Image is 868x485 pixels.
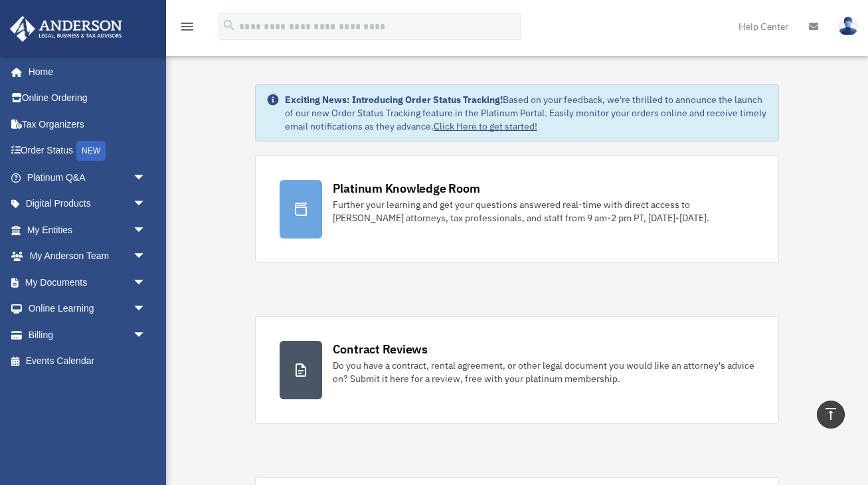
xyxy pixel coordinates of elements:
[285,93,768,133] div: Based on your feedback, we're thrilled to announce the launch of our new Order Status Tracking fe...
[9,58,159,85] a: Home
[285,94,503,106] strong: Exciting News: Introducing Order Status Tracking!
[222,18,236,33] i: search
[9,217,166,243] a: My Entitiesarrow_drop_down
[133,191,159,218] span: arrow_drop_down
[817,401,845,429] a: vertical_align_top
[9,322,166,348] a: Billingarrow_drop_down
[9,296,166,322] a: Online Learningarrow_drop_down
[9,85,166,112] a: Online Ordering
[133,217,159,244] span: arrow_drop_down
[9,269,166,296] a: My Documentsarrow_drop_down
[838,17,858,36] img: User Pic
[133,322,159,349] span: arrow_drop_down
[333,198,755,225] div: Further your learning and get your questions answered real-time with direct access to [PERSON_NAM...
[434,120,537,132] a: Click Here to get started!
[9,111,166,138] a: Tax Organizers
[9,348,166,375] a: Events Calendar
[133,269,159,296] span: arrow_drop_down
[9,138,166,165] a: Order StatusNEW
[9,243,166,270] a: My Anderson Teamarrow_drop_down
[179,19,195,35] i: menu
[9,191,166,217] a: Digital Productsarrow_drop_down
[6,16,126,42] img: Anderson Advisors Platinum Portal
[823,406,839,422] i: vertical_align_top
[255,316,780,424] a: Contract Reviews Do you have a contract, rental agreement, or other legal document you would like...
[133,164,159,191] span: arrow_drop_down
[133,243,159,270] span: arrow_drop_down
[255,155,780,263] a: Platinum Knowledge Room Further your learning and get your questions answered real-time with dire...
[333,341,428,357] div: Contract Reviews
[9,164,166,191] a: Platinum Q&Aarrow_drop_down
[333,180,480,197] div: Platinum Knowledge Room
[76,141,106,161] div: NEW
[133,296,159,323] span: arrow_drop_down
[333,359,755,385] div: Do you have a contract, rental agreement, or other legal document you would like an attorney's ad...
[179,23,195,35] a: menu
